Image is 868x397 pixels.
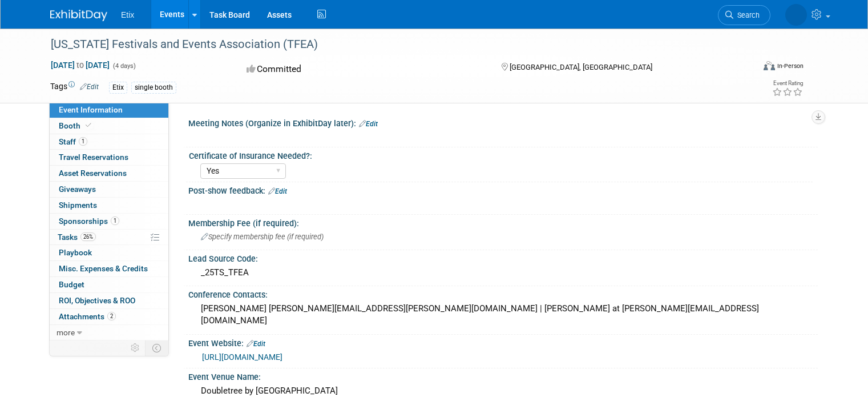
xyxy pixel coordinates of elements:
span: to [75,61,86,70]
img: Format-Inperson.png [764,61,775,70]
span: (4 days) [112,62,136,70]
a: Tasks26% [50,230,168,245]
div: [US_STATE] Festivals and Events Association (TFEA) [47,34,740,55]
span: 26% [80,232,96,241]
td: Personalize Event Tab Strip [126,340,146,355]
span: 1 [79,137,87,146]
a: [URL][DOMAIN_NAME] [202,352,282,362]
span: Playbook [59,248,92,257]
a: Edit [80,83,99,91]
span: 1 [111,216,119,225]
span: [DATE] [DATE] [50,60,110,70]
span: ROI, Objectives & ROO [59,296,135,305]
a: Playbook [50,245,168,260]
span: 2 [107,312,116,320]
a: Edit [359,120,378,128]
span: Staff [59,137,87,146]
a: more [50,325,168,340]
span: Booth [59,121,94,130]
div: _25TS_TFEA [197,264,809,282]
span: Sponsorships [59,216,119,226]
div: Post-show feedback: [188,182,818,197]
div: Event Rating [772,81,803,86]
div: Etix [109,82,127,94]
span: Giveaways [59,185,96,194]
a: ROI, Objectives & ROO [50,293,168,308]
a: Shipments [50,198,168,213]
span: Specify membership fee (if required) [201,232,324,241]
a: Travel Reservations [50,150,168,165]
span: Etix [121,10,134,19]
a: Budget [50,277,168,292]
div: Certificate of Insurance Needed?: [189,147,813,162]
img: ExhibitDay [50,10,107,21]
span: Asset Reservations [59,169,127,178]
a: Staff1 [50,134,168,150]
span: Misc. Expenses & Credits [59,264,148,273]
i: Booth reservation complete [86,122,91,129]
span: Shipments [59,200,97,210]
span: Search [733,11,760,19]
a: Search [718,5,770,25]
div: Membership Fee (if required): [188,215,818,229]
div: Conference Contacts: [188,286,818,300]
td: Toggle Event Tabs [146,340,169,355]
span: Travel Reservations [59,153,128,162]
a: Sponsorships1 [50,214,168,229]
span: Attachments [59,312,116,321]
a: Edit [247,340,265,348]
span: more [56,328,75,337]
a: Event Information [50,102,168,118]
div: Event Website: [188,335,818,350]
a: Booth [50,118,168,134]
span: Event Information [59,105,123,114]
div: Lead Source Code: [188,250,818,264]
a: Misc. Expenses & Credits [50,261,168,276]
span: [GEOGRAPHIC_DATA], [GEOGRAPHIC_DATA] [510,63,652,71]
span: Tasks [58,232,96,242]
div: Committed [243,59,483,79]
div: Event Format [692,59,804,77]
div: single booth [131,82,176,94]
a: Asset Reservations [50,166,168,181]
td: Tags [50,81,99,94]
div: Meeting Notes (Organize in ExhibitDay later): [188,115,818,130]
a: Attachments2 [50,309,168,324]
a: Giveaways [50,182,168,197]
div: [PERSON_NAME] [PERSON_NAME][EMAIL_ADDRESS][PERSON_NAME][DOMAIN_NAME] | [PERSON_NAME] at [PERSON_N... [197,300,809,330]
div: In-Person [777,62,804,70]
img: Alex Garza [785,4,807,26]
a: Edit [268,187,287,195]
div: Event Venue Name: [188,368,818,383]
span: Budget [59,280,84,289]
